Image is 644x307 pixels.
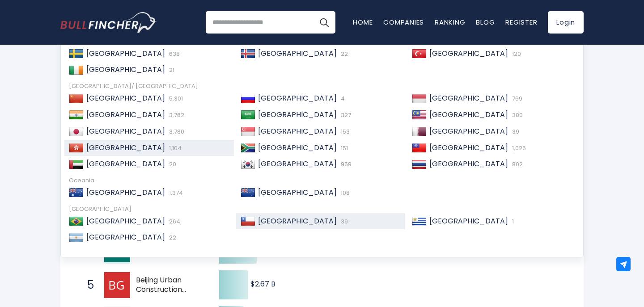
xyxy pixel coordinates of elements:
button: Search [313,11,335,34]
span: [GEOGRAPHIC_DATA] [258,159,337,169]
span: [GEOGRAPHIC_DATA] [86,159,165,169]
span: [GEOGRAPHIC_DATA] [258,187,337,198]
span: [GEOGRAPHIC_DATA] [86,143,165,153]
span: [GEOGRAPHIC_DATA] [429,48,508,59]
img: Beijing Urban Construction Design & Development Group [104,272,130,298]
div: [GEOGRAPHIC_DATA] [69,206,575,213]
span: 959 [339,160,352,168]
span: 151 [339,144,348,152]
span: 3,780 [167,127,184,136]
span: 1,026 [510,144,526,152]
span: 22 [167,233,176,242]
span: [GEOGRAPHIC_DATA] [258,109,337,120]
a: Register [505,17,537,27]
span: Beijing Urban Construction Design & Development Group [136,276,203,294]
span: 638 [167,50,180,58]
span: [GEOGRAPHIC_DATA] [429,159,508,169]
span: [GEOGRAPHIC_DATA] [429,93,508,103]
span: 1 [510,217,514,226]
span: [GEOGRAPHIC_DATA] [86,93,165,103]
a: Companies [383,17,424,27]
span: [GEOGRAPHIC_DATA] [258,93,337,103]
span: 21 [167,66,174,74]
span: 20 [167,160,176,168]
span: 300 [510,111,523,119]
span: [GEOGRAPHIC_DATA] [86,187,165,198]
span: [GEOGRAPHIC_DATA] [86,64,165,75]
img: Bullfincher logo [60,12,157,33]
span: [GEOGRAPHIC_DATA] [86,48,165,59]
text: $2.67 B [250,279,275,289]
a: Ranking [435,17,465,27]
span: [GEOGRAPHIC_DATA] [429,109,508,120]
span: [GEOGRAPHIC_DATA] [429,216,508,226]
span: 39 [510,127,519,136]
a: Home [353,17,373,27]
span: [GEOGRAPHIC_DATA] [258,48,337,59]
span: 1,374 [167,189,183,197]
span: 153 [339,127,350,136]
a: Go to homepage [60,12,157,33]
div: Oceania [69,177,575,185]
span: 3,762 [167,111,184,119]
span: 108 [339,189,350,197]
span: [GEOGRAPHIC_DATA] [86,232,165,242]
span: 120 [510,50,521,58]
span: [GEOGRAPHIC_DATA] [86,109,165,120]
a: Blog [476,17,495,27]
span: 802 [510,160,523,168]
span: 22 [339,50,348,58]
span: [GEOGRAPHIC_DATA] [86,216,165,226]
div: [GEOGRAPHIC_DATA]/ [GEOGRAPHIC_DATA] [69,83,575,90]
span: 769 [510,94,522,103]
span: [GEOGRAPHIC_DATA] [258,216,337,226]
span: 39 [339,217,348,226]
a: Login [548,11,584,34]
span: 5,301 [167,94,183,103]
span: 4 [339,94,345,103]
span: [GEOGRAPHIC_DATA] [86,126,165,136]
span: 5 [83,278,92,293]
span: [GEOGRAPHIC_DATA] [258,126,337,136]
span: 1,104 [167,144,182,152]
span: 327 [339,111,351,119]
span: [GEOGRAPHIC_DATA] [429,126,508,136]
span: 264 [167,217,180,226]
span: [GEOGRAPHIC_DATA] [258,143,337,153]
span: [GEOGRAPHIC_DATA] [429,143,508,153]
